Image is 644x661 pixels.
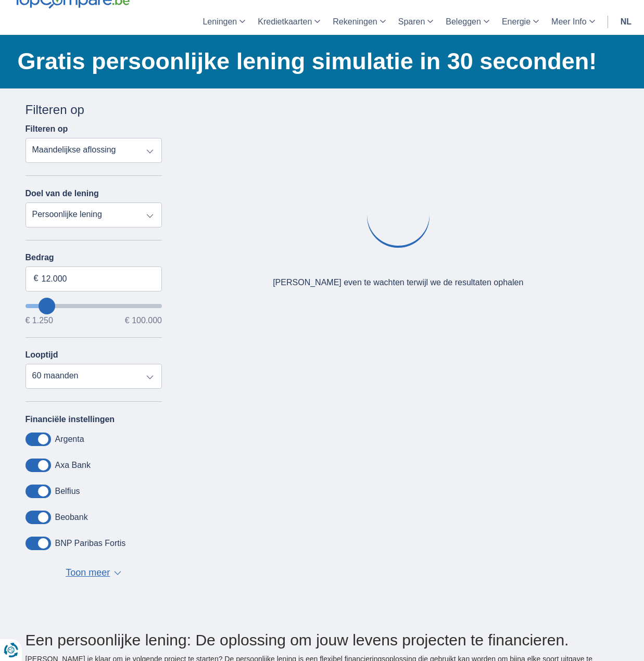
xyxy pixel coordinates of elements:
label: BNP Paribas Fortis [55,539,126,548]
label: Financiële instellingen [26,415,115,424]
div: [PERSON_NAME] even te wachten terwijl we de resultaten ophalen [273,277,523,289]
button: Toon meer ▼ [62,566,124,580]
label: Doel van de lening [26,189,99,198]
a: Rekeningen [326,9,392,35]
a: Kredietkaarten [251,9,326,35]
a: Meer Info [545,9,601,35]
a: nl [614,9,638,35]
span: Toon meer [66,566,110,580]
label: Looptijd [26,350,58,360]
label: Argenta [55,435,84,444]
a: Beleggen [439,9,496,35]
label: Bedrag [26,253,162,262]
label: Beobank [55,513,88,522]
span: € 100.000 [125,316,162,325]
h1: Gratis persoonlijke lening simulatie in 30 seconden! [18,45,619,78]
span: € [34,273,39,285]
a: Energie [496,9,545,35]
h2: Een persoonlijke lening: De oplossing om jouw levens projecten te financieren. [26,631,619,649]
a: Sparen [392,9,440,35]
span: € 1.250 [26,316,53,325]
span: ▼ [114,571,121,575]
label: Belfius [55,487,80,496]
label: Axa Bank [55,461,91,470]
label: Filteren op [26,124,68,134]
div: Filteren op [26,101,162,119]
input: wantToBorrow [26,304,162,308]
a: Leningen [196,9,251,35]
